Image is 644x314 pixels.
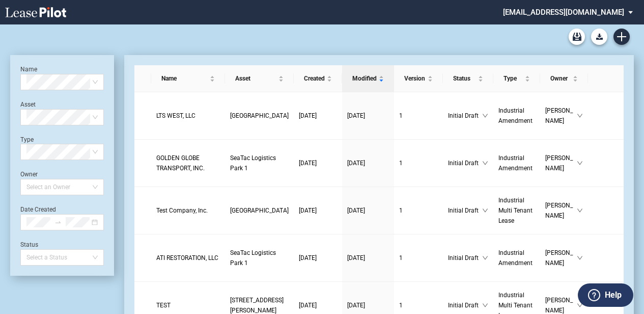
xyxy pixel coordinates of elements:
[453,73,476,84] span: Status
[342,65,394,92] th: Modified
[482,302,488,308] span: down
[448,111,482,121] span: Initial Draft
[498,195,535,226] a: Industrial Multi Tenant Lease
[347,160,365,167] span: [DATE]
[156,253,220,263] a: ATI RESTORATION, LLC
[299,302,317,309] span: [DATE]
[545,153,577,173] span: [PERSON_NAME]
[448,253,482,263] span: Initial Draft
[230,153,289,173] a: SeaTac Logistics Park 1
[156,153,220,173] a: GOLDEN GLOBE TRANSPORT, INC.
[347,207,365,214] span: [DATE]
[482,160,488,166] span: down
[230,112,289,119] span: Kato Business Center
[347,302,365,309] span: [DATE]
[577,207,583,214] span: down
[230,248,289,268] a: SeaTac Logistics Park 1
[577,113,583,119] span: down
[54,219,62,226] span: swap-right
[156,207,208,214] span: Test Company, Inc.
[294,65,342,92] th: Created
[347,112,365,119] span: [DATE]
[20,66,37,73] label: Name
[156,111,220,121] a: LTS WEST, LLC
[156,302,171,309] span: TEST
[482,255,488,261] span: down
[588,29,610,45] md-menu: Download Blank Form List
[577,160,583,166] span: down
[299,300,337,310] a: [DATE]
[493,65,540,92] th: Type
[399,112,403,119] span: 1
[299,253,337,263] a: [DATE]
[498,197,533,224] span: Industrial Multi Tenant Lease
[498,154,533,172] span: Industrial Amendment
[347,254,365,261] span: [DATE]
[605,289,622,302] label: Help
[613,29,630,45] a: Create new document
[230,297,284,314] span: 100 Anderson Avenue
[394,65,443,92] th: Version
[352,73,377,84] span: Modified
[443,65,493,92] th: Status
[20,171,38,178] label: Owner
[225,65,294,92] th: Asset
[230,205,289,216] a: [GEOGRAPHIC_DATA]
[498,107,533,124] span: Industrial Amendment
[299,111,337,121] a: [DATE]
[54,219,62,226] span: to
[399,205,438,216] a: 1
[577,255,583,261] span: down
[569,29,585,45] a: Archive
[299,112,317,119] span: [DATE]
[299,160,317,167] span: [DATE]
[151,65,225,92] th: Name
[230,249,276,267] span: SeaTac Logistics Park 1
[156,300,220,310] a: TEST
[161,73,208,84] span: Name
[299,205,337,216] a: [DATE]
[448,158,482,168] span: Initial Draft
[399,253,438,263] a: 1
[399,207,403,214] span: 1
[347,300,389,310] a: [DATE]
[545,106,577,126] span: [PERSON_NAME]
[498,248,535,268] a: Industrial Amendment
[299,158,337,168] a: [DATE]
[399,111,438,121] a: 1
[399,160,403,167] span: 1
[448,205,482,216] span: Initial Draft
[399,254,403,261] span: 1
[20,206,56,213] label: Date Created
[482,113,488,119] span: down
[20,136,34,143] label: Type
[545,200,577,221] span: [PERSON_NAME]
[156,154,205,172] span: GOLDEN GLOBE TRANSPORT, INC.
[503,73,523,84] span: Type
[498,106,535,126] a: Industrial Amendment
[235,73,276,84] span: Asset
[230,207,289,214] span: Ontario Pacific Business Center
[399,158,438,168] a: 1
[347,111,389,121] a: [DATE]
[156,112,195,119] span: LTS WEST, LLC
[156,205,220,216] a: Test Company, Inc.
[399,302,403,309] span: 1
[404,73,426,84] span: Version
[545,248,577,268] span: [PERSON_NAME]
[577,302,583,308] span: down
[20,241,38,248] label: Status
[347,158,389,168] a: [DATE]
[304,73,325,84] span: Created
[482,207,488,214] span: down
[230,111,289,121] a: [GEOGRAPHIC_DATA]
[550,73,571,84] span: Owner
[448,300,482,310] span: Initial Draft
[540,65,589,92] th: Owner
[591,29,607,45] button: Download Blank Form
[230,154,276,172] span: SeaTac Logistics Park 1
[498,249,533,267] span: Industrial Amendment
[347,253,389,263] a: [DATE]
[498,153,535,173] a: Industrial Amendment
[399,300,438,310] a: 1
